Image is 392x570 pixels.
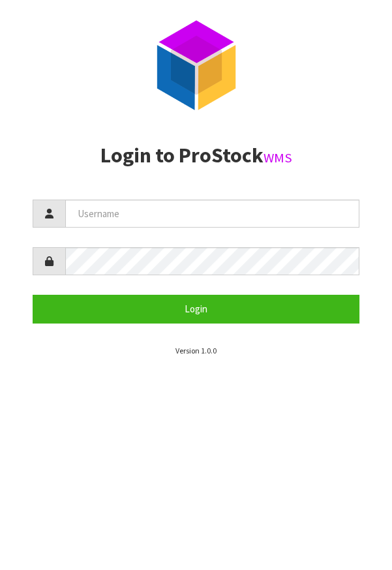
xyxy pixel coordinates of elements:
button: Login [33,295,359,323]
small: WMS [264,149,292,166]
small: Version 1.0.0 [175,346,217,355]
img: ProStock Cube [147,16,245,114]
input: Username [65,200,359,228]
h2: Login to ProStock [33,144,359,167]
